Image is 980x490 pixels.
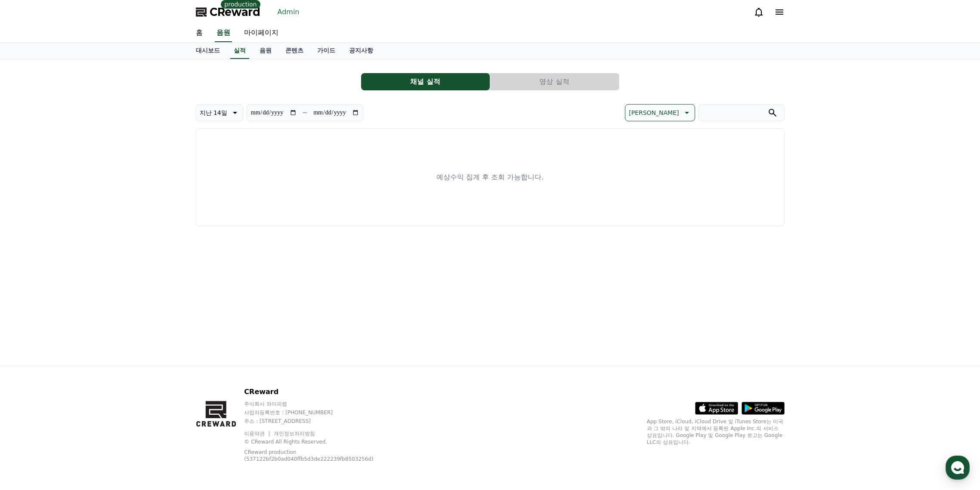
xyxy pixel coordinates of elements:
p: 주식회사 와이피랩 [244,401,395,407]
a: 마이페이지 [237,24,285,42]
p: 사업자등록번호 : [PHONE_NUMBER] [244,409,395,416]
a: 음원 [253,43,278,59]
p: 예상수익 집계 후 조회 가능합니다. [436,172,544,182]
a: 실적 [230,43,249,59]
a: 공지사항 [342,43,380,59]
button: 영상 실적 [490,73,619,90]
a: 대시보드 [189,43,227,59]
p: App Store, iCloud, iCloud Drive 및 iTunes Store는 미국과 그 밖의 나라 및 지역에서 등록된 Apple Inc.의 서비스 상표입니다. Goo... [647,418,785,446]
a: CReward [196,5,260,19]
a: 콘텐츠 [278,43,310,59]
a: 음원 [215,24,232,42]
button: 채널 실적 [361,73,490,90]
span: CReward [210,5,260,19]
p: CReward [244,387,395,397]
p: CReward production (537122bf2b0ad040ffb5d3de222239fb8503256d) [244,449,382,462]
a: 개인정보처리방침 [274,431,315,437]
a: 영상 실적 [490,73,619,90]
button: 지난 14일 [196,104,243,121]
a: 이용약관 [244,431,271,437]
a: 홈 [189,24,210,42]
p: © CReward All Rights Reserved. [244,438,395,445]
p: [PERSON_NAME] [629,107,679,119]
p: 주소 : [STREET_ADDRESS] [244,418,395,425]
p: ~ [302,108,308,118]
p: 지난 14일 [200,107,227,119]
a: 가이드 [310,43,342,59]
button: [PERSON_NAME] [625,104,695,121]
a: Admin [274,5,303,19]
